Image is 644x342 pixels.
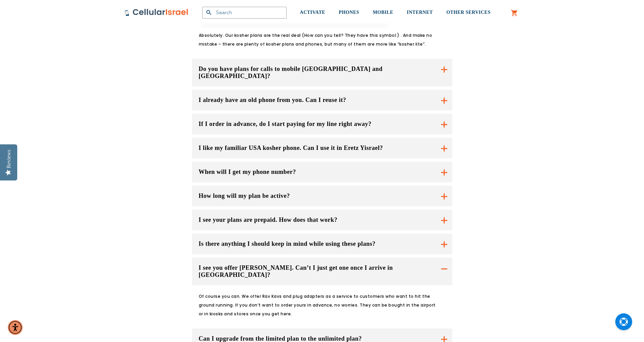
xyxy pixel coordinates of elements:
[339,10,359,15] span: PHONES
[192,258,452,285] button: I see you offer [PERSON_NAME]. Can’t I just get one once I arrive in [GEOGRAPHIC_DATA]?
[373,10,393,15] span: MOBILE
[8,320,23,335] div: Accessibility Menu
[192,90,452,110] button: I already have an old phone from you. Can I reuse it?
[192,59,452,86] button: Do you have plans for calls to mobile [GEOGRAPHIC_DATA] and [GEOGRAPHIC_DATA]?
[199,292,437,318] p: Of course you can. We offer Rav Kavs and plug adapters as a service to customers who want to hit ...
[192,114,452,134] button: If I order in advance, do I start paying for my line right away?
[192,210,452,230] button: I see your plans are prepaid. How does that work?
[6,150,12,168] div: Reviews
[192,234,452,254] button: Is there anything I should keep in mind while using these plans?
[192,162,452,182] button: When will I get my phone number?
[300,10,325,15] span: ACTIVATE
[202,7,287,19] input: Search
[446,10,491,15] span: OTHER SERVICES
[124,8,189,17] img: Cellular Israel Logo
[407,10,433,15] span: INTERNET
[199,31,437,49] p: Absolutely. Our kosher plans are the real deal (How can you tell? They have this symbol:) . And m...
[192,186,452,206] button: How long will my plan be active?
[192,138,452,158] button: I like my familiar USA kosher phone. Can I use it in Eretz Yisrael?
